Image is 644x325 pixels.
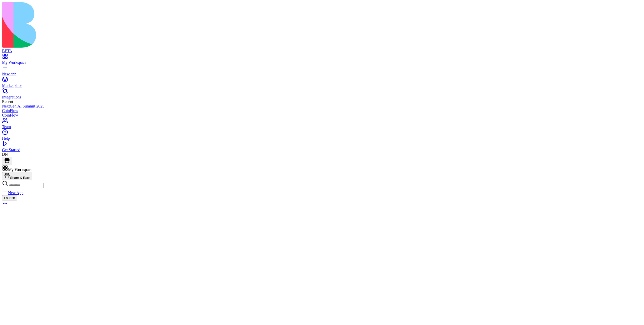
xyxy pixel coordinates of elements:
div: Integrations [2,95,642,99]
div: New app [2,72,642,76]
a: Team [2,120,642,129]
a: New App [2,191,23,195]
img: logo [2,2,204,48]
div: Marketplace [2,83,642,88]
span: My Workspace [8,168,32,172]
span: DN [2,152,8,156]
div: Team [2,125,642,129]
span: Recent [2,99,13,104]
div: Help [2,136,642,141]
div: Get Started [2,148,642,152]
a: Help [2,132,642,141]
a: New app [2,67,642,76]
button: Launch [2,195,17,200]
button: Share & Earn [2,172,32,180]
span: Share & Earn [10,176,30,180]
a: Marketplace [2,79,642,88]
a: Integrations [2,90,642,99]
div: BETA [2,49,642,53]
a: BETA [2,44,642,53]
a: Get Started [2,143,642,152]
a: CoinFlow [2,109,642,113]
a: NextGen AI Summit 2025 [2,104,642,109]
a: CoinFlow [2,113,642,118]
a: My Workspace [2,56,642,65]
div: My Workspace [2,60,642,65]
